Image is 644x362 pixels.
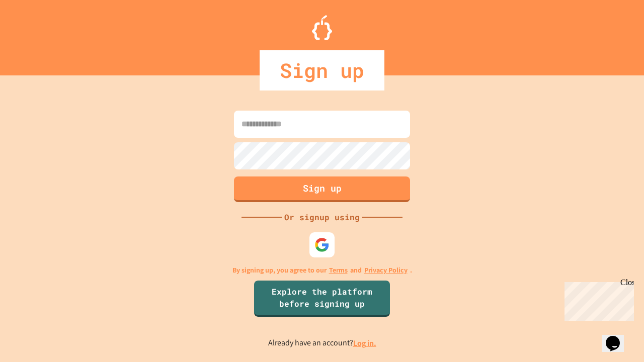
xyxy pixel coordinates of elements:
[353,338,376,348] a: Log in.
[282,211,362,223] div: Or signup using
[364,265,408,276] a: Privacy Policy
[232,265,412,276] p: By signing up, you agree to our and .
[254,281,390,317] a: Explore the platform before signing up
[312,15,332,40] img: Logo.svg
[560,278,634,321] iframe: chat widget
[268,337,376,349] p: Already have an account?
[4,4,69,64] div: Chat with us now!Close
[314,237,330,252] img: google-icon.svg
[234,176,410,202] button: Sign up
[260,50,384,90] div: Sign up
[329,265,348,276] a: Terms
[602,322,634,352] iframe: chat widget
